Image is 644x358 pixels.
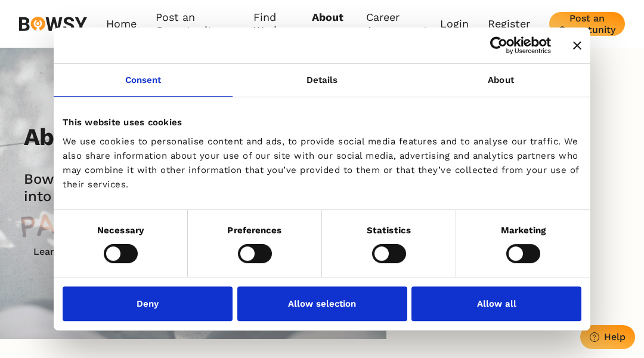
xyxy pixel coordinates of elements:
[559,13,615,35] div: Post an Opportunity
[24,240,97,264] button: Learn more
[488,17,530,30] a: Register
[549,12,625,36] button: Post an Opportunity
[63,134,581,192] div: We use cookies to personalise content and ads, to provide social media features and to analyse ou...
[19,17,87,32] img: svg%3e
[97,225,144,236] strong: Necessary
[367,225,411,236] strong: Statistics
[233,64,411,97] a: Details
[63,286,233,321] button: Deny
[573,41,581,50] button: Close banner
[440,17,469,30] a: Login
[237,286,407,321] button: Allow selection
[501,225,546,236] strong: Marketing
[24,171,489,205] h2: Bowsy is an award winning Irish tech start-up that is expanding into the [GEOGRAPHIC_DATA] and th...
[33,246,88,257] div: Learn more
[63,115,581,129] div: This website uses cookies
[411,64,590,97] a: About
[227,225,281,236] strong: Preferences
[54,64,233,97] a: Consent
[411,286,581,321] button: Allow all
[24,123,126,152] h2: About Us
[366,11,440,38] a: Career Assessment
[106,11,137,38] a: Home
[447,36,551,54] a: Usercentrics Cookiebot - opens in a new window
[580,325,635,349] button: Help
[604,331,626,342] div: Help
